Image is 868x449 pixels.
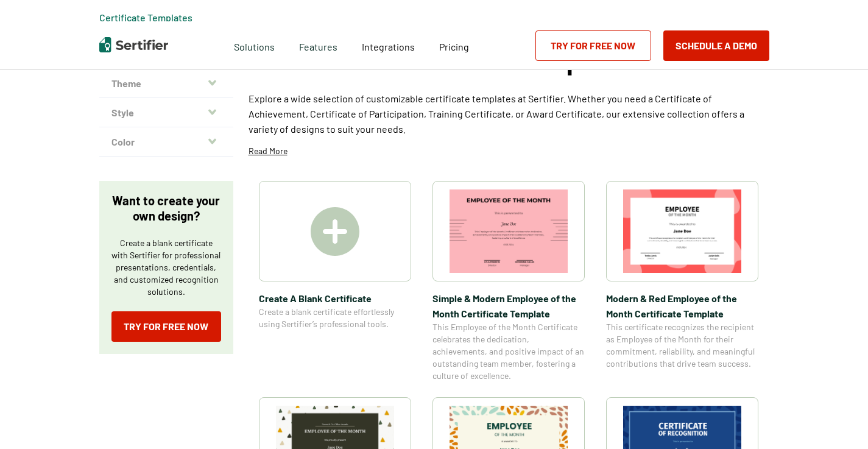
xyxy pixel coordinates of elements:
[111,193,221,224] p: Want to create your own design?
[432,291,585,321] span: Simple & Modern Employee of the Month Certificate Template
[606,181,758,382] a: Modern & Red Employee of the Month Certificate TemplateModern & Red Employee of the Month Certifi...
[249,145,288,157] p: Read More
[259,306,411,330] span: Create a blank certificate effortlessly using Sertifier’s professional tools.
[249,91,769,136] p: Explore a wide selection of customizable certificate templates at Sertifier. Whether you need a C...
[99,37,168,52] img: Sertifier | Digital Credentialing Platform
[234,38,275,53] span: Solutions
[99,12,192,24] span: Certificate Templates
[439,41,469,52] span: Pricing
[606,291,758,321] span: Modern & Red Employee of the Month Certificate Template
[362,41,415,52] span: Integrations
[99,69,233,98] button: Theme
[439,38,469,53] a: Pricing
[259,291,411,306] span: Create A Blank Certificate
[606,321,758,370] span: This certificate recognizes the recipient as Employee of the Month for their commitment, reliabil...
[450,189,568,273] img: Simple & Modern Employee of the Month Certificate Template
[111,311,221,342] a: Try for Free Now
[99,98,233,127] button: Style
[311,207,359,256] img: Create A Blank Certificate
[432,181,585,382] a: Simple & Modern Employee of the Month Certificate TemplateSimple & Modern Employee of the Month C...
[623,189,741,273] img: Modern & Red Employee of the Month Certificate Template
[99,12,192,23] a: Certificate Templates
[99,127,233,157] button: Color
[299,38,337,53] span: Features
[362,38,415,53] a: Integrations
[111,237,221,298] p: Create a blank certificate with Sertifier for professional presentations, credentials, and custom...
[535,30,651,61] a: Try for Free Now
[432,321,585,382] span: This Employee of the Month Certificate celebrates the dedication, achievements, and positive impa...
[99,12,192,24] div: Breadcrumb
